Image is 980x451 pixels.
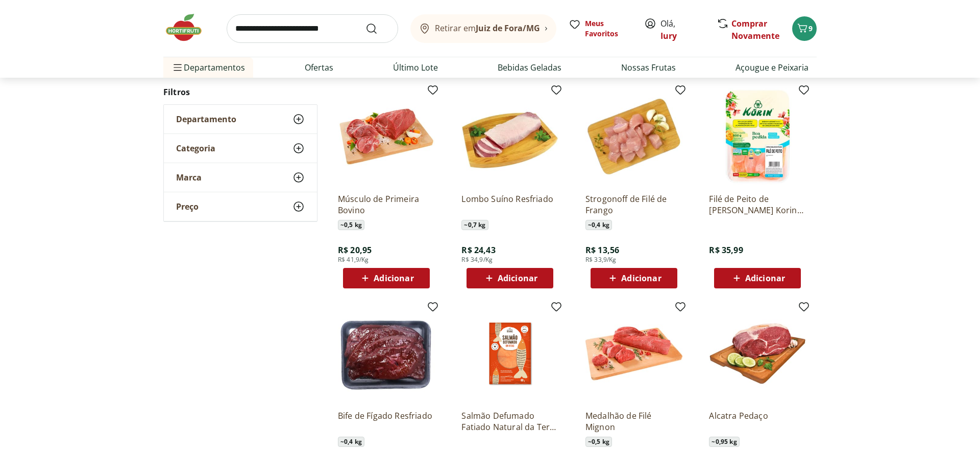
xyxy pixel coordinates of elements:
button: Adicionar [591,268,677,288]
button: Retirar emJuiz de Fora/MG [410,14,556,43]
span: Categoria [176,143,215,153]
span: Adicionar [498,274,537,282]
img: Salmão Defumado Fatiado Natural da Terra 80g [461,305,558,402]
img: Músculo de Primeira Bovino [338,88,435,185]
span: Adicionar [621,274,661,282]
a: Salmão Defumado Fatiado Natural da Terra 80g [461,410,558,433]
img: Medalhão de Filé Mignon [585,305,682,402]
button: Adicionar [467,268,553,288]
input: search [227,14,398,43]
span: R$ 34,9/Kg [461,256,493,264]
a: Meus Favoritos [569,18,632,39]
button: Submit Search [365,22,390,35]
button: Marca [164,163,317,192]
span: Adicionar [745,274,785,282]
span: ~ 0,4 kg [338,437,364,447]
button: Categoria [164,134,317,163]
span: ~ 0,5 kg [585,437,612,447]
img: Lombo Suíno Resfriado [461,88,558,185]
span: Retirar em [435,24,540,33]
span: ~ 0,95 kg [709,437,739,447]
img: Strogonoff de Filé de Frango [585,88,682,185]
a: Medalhão de Filé Mignon [585,410,682,433]
span: R$ 20,95 [338,244,372,256]
img: Bife de Fígado Resfriado [338,305,435,402]
span: R$ 41,9/Kg [338,256,369,264]
span: Meus Favoritos [585,18,632,39]
button: Menu [171,55,184,80]
span: ~ 0,7 kg [461,220,488,230]
a: Iury [660,30,677,41]
img: Alcatra Pedaço [709,305,806,402]
h2: Filtros [163,82,317,102]
span: Departamento [176,114,236,124]
span: Departamentos [171,55,245,80]
button: Adicionar [343,268,430,288]
span: R$ 13,56 [585,244,619,256]
span: Olá, [660,17,706,42]
a: Filé de Peito de [PERSON_NAME] Korin 600g [709,193,806,216]
button: Carrinho [792,16,817,41]
span: R$ 33,9/Kg [585,256,617,264]
span: 9 [808,24,813,33]
span: R$ 24,43 [461,244,495,256]
a: Bebidas Geladas [498,61,561,74]
span: ~ 0,5 kg [338,220,364,230]
a: Último Lote [393,61,438,74]
a: Açougue e Peixaria [736,61,808,74]
a: Strogonoff de Filé de Frango [585,193,682,216]
span: Preço [176,201,199,212]
button: Adicionar [714,268,801,288]
a: Lombo Suíno Resfriado [461,193,558,216]
a: Ofertas [305,61,333,74]
span: Adicionar [374,274,413,282]
a: Nossas Frutas [621,61,676,74]
b: Juiz de Fora/MG [476,22,540,34]
img: Hortifruti [163,12,214,43]
span: ~ 0,4 kg [585,220,612,230]
button: Departamento [164,105,317,133]
span: R$ 35,99 [709,244,743,256]
button: Preço [164,192,317,221]
a: Comprar Novamente [731,18,779,41]
img: Filé de Peito de Frango Congelado Korin 600g [709,88,806,185]
a: Bife de Fígado Resfriado [338,410,435,433]
a: Músculo de Primeira Bovino [338,193,435,216]
a: Alcatra Pedaço [709,410,806,433]
span: Marca [176,172,202,183]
